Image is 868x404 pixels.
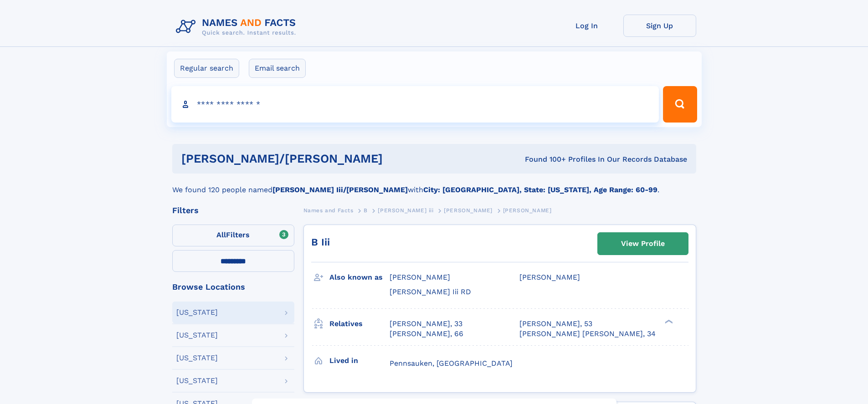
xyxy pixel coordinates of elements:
div: [US_STATE] [176,309,218,316]
div: [US_STATE] [176,354,218,362]
span: [PERSON_NAME] [503,207,552,214]
b: [PERSON_NAME] Iii/[PERSON_NAME] [272,185,408,194]
div: View Profile [621,233,665,254]
span: [PERSON_NAME] iii [378,207,433,214]
a: [PERSON_NAME] [PERSON_NAME], 34 [519,329,656,339]
a: [PERSON_NAME], 33 [390,319,462,329]
span: [PERSON_NAME] Iii RD [390,287,471,296]
span: [PERSON_NAME] [444,207,493,214]
div: [US_STATE] [176,377,218,384]
a: [PERSON_NAME], 66 [390,329,463,339]
label: Regular search [174,59,239,78]
h3: Also known as [329,270,390,285]
a: Names and Facts [303,205,354,216]
h1: [PERSON_NAME]/[PERSON_NAME] [181,153,454,164]
div: Filters [172,206,294,215]
h3: Lived in [329,353,390,368]
label: Email search [249,59,306,78]
span: Pennsauken, [GEOGRAPHIC_DATA] [390,359,513,368]
h3: Relatives [329,316,390,332]
div: We found 120 people named with . [172,174,696,195]
div: Found 100+ Profiles In Our Records Database [454,154,687,164]
img: Logo Names and Facts [172,15,303,39]
a: B Iii [311,236,330,248]
a: [PERSON_NAME], 53 [519,319,592,329]
a: View Profile [598,233,688,255]
b: City: [GEOGRAPHIC_DATA], State: [US_STATE], Age Range: 60-99 [423,185,657,194]
span: B [364,207,368,214]
a: [PERSON_NAME] iii [378,205,433,216]
a: Log In [550,15,623,37]
a: Sign Up [623,15,696,37]
span: All [216,230,226,239]
button: Search Button [663,86,697,123]
a: [PERSON_NAME] [444,205,493,216]
label: Filters [172,225,294,246]
span: [PERSON_NAME] [390,273,450,281]
div: ❯ [663,318,673,324]
div: [US_STATE] [176,332,218,339]
input: search input [171,86,659,123]
div: Browse Locations [172,283,294,291]
span: [PERSON_NAME] [519,273,580,281]
a: B [364,205,368,216]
